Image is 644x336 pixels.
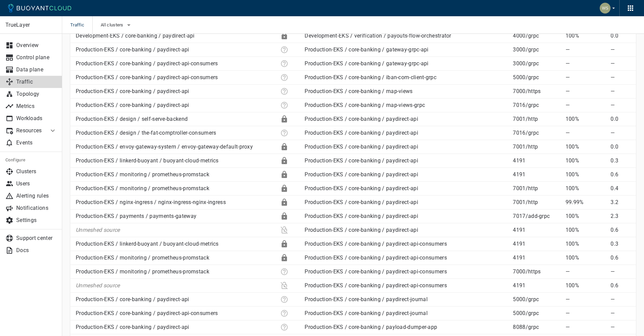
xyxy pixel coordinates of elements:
a: Production-EKS / core-banking / paydirect-api [305,185,418,192]
p: 7016 / grpc [513,130,560,136]
p: Metrics [16,103,57,110]
span: Traffic [70,16,92,34]
p: — [611,296,630,303]
p: 0.4 [611,185,630,192]
p: — [611,324,630,331]
p: — [611,88,630,95]
p: 100% [566,116,605,122]
p: — [566,268,605,275]
p: Unmeshed source [76,282,275,289]
p: Events [16,139,57,146]
p: 4191 [513,227,560,233]
p: 4191 [513,157,560,164]
p: Control plane [16,54,57,61]
p: — [566,88,605,95]
a: Development-EKS / verification / payouts-flow-orchestrator [305,32,451,39]
a: Production-EKS / design / the-fat-comptroller-consumers [76,130,216,136]
p: Alerting rules [16,193,57,199]
a: Production-EKS / core-banking / paydirect-api [305,171,418,178]
p: Resources [16,127,43,134]
a: Production-EKS / nginx-ingress / nginx-ingress-nginx-ingress [76,199,226,205]
a: Production-EKS / monitoring / prometheus-promstack [76,185,209,192]
p: 7000 / https [513,88,560,95]
p: Overview [16,42,57,49]
p: 5000 / grpc [513,310,560,317]
p: — [566,296,605,303]
p: — [611,74,630,81]
div: Unknown [280,309,288,317]
a: Production-EKS / core-banking / map-views-grpc [305,102,425,108]
p: 100% [566,282,605,289]
a: Production-EKS / core-banking / paydirect-api [305,157,418,164]
a: Development-EKS / core-banking / paydirect-api [76,32,195,39]
a: Production-EKS / core-banking / paydirect-api [76,88,189,94]
p: 3000 / grpc [513,46,560,53]
a: Production-EKS / core-banking / paydirect-api [305,116,418,122]
p: 7001 / http [513,116,560,122]
div: Unknown [280,129,288,137]
a: Production-EKS / core-banking / gateway-grpc-api [305,60,428,67]
a: Production-EKS / payments / payments-gateway [76,213,196,219]
p: 3000 / grpc [513,60,560,67]
a: Production-EKS / core-banking / paydirect-api-consumers [305,254,447,261]
p: 2.3 [611,213,630,220]
a: Production-EKS / core-banking / paydirect-api-consumers [76,60,218,67]
span: All clusters [101,22,125,28]
p: — [611,268,630,275]
div: Unknown [280,46,288,54]
p: 100% [566,157,605,164]
p: 7001 / http [513,199,560,206]
p: 100% [566,185,605,192]
a: Production-EKS / core-banking / paydirect-api [305,199,418,205]
p: 0.3 [611,241,630,247]
p: 3.2 [611,199,630,206]
div: Unknown [280,73,288,82]
p: 100% [566,227,605,233]
div: Plaintext [280,282,288,290]
p: — [611,130,630,136]
p: 7016 / grpc [513,102,560,109]
a: Production-EKS / design / self-serve-backend [76,116,188,122]
a: Production-EKS / core-banking / paydirect-api [76,296,189,303]
p: 5000 / grpc [513,74,560,81]
a: Production-EKS / core-banking / paydirect-api [76,324,189,330]
a: Production-EKS / core-banking / paydirect-api-consumers [305,268,447,275]
p: 7000 / https [513,268,560,275]
a: Production-EKS / core-banking / paydirect-api [305,143,418,150]
p: — [566,310,605,317]
p: 0.6 [611,227,630,233]
p: — [566,60,605,67]
a: Production-EKS / core-banking / paydirect-api-consumers [76,310,218,316]
div: Unknown [280,295,288,304]
p: Data plane [16,66,57,73]
p: Topology [16,91,57,97]
a: Production-EKS / linkerd-buoyant / buoyant-cloud-metrics [76,157,219,164]
a: Production-EKS / core-banking / map-views [305,88,412,94]
a: Production-EKS / core-banking / paydirect-api [76,102,189,108]
p: 7001 / http [513,143,560,150]
p: 100% [566,241,605,247]
p: 100% [566,213,605,220]
a: Production-EKS / envoy-gateway-system / envoy-gateway-default-proxy [76,143,253,150]
p: 7001 / http [513,185,560,192]
p: 0.6 [611,282,630,289]
p: Unmeshed source [76,227,275,233]
p: 0.6 [611,171,630,178]
p: — [566,324,605,331]
p: 8088 / grpc [513,324,560,331]
p: — [611,46,630,53]
p: Workloads [16,115,57,122]
p: Support center [16,235,57,242]
a: Production-EKS / core-banking / paydirect-journal [305,310,428,316]
p: 100% [566,254,605,261]
p: 4191 [513,254,560,261]
p: 99.99% [566,199,605,206]
a: Production-EKS / core-banking / gateway-grpc-api [305,46,428,53]
a: Production-EKS / core-banking / paydirect-api-consumers [305,282,447,289]
p: Traffic [16,79,57,85]
div: Unknown [280,101,288,109]
p: TrueLayer [5,22,56,28]
p: 0.0 [611,116,630,122]
a: Production-EKS / core-banking / paydirect-api [305,213,418,219]
div: Plaintext [280,226,288,234]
